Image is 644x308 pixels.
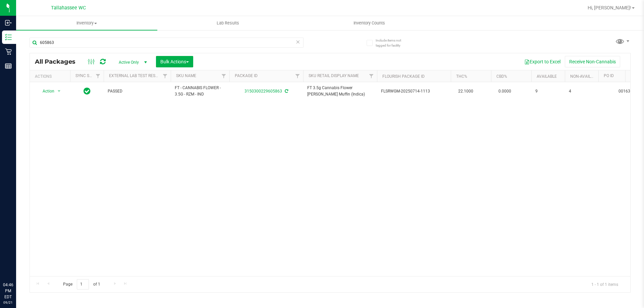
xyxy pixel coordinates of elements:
a: Filter [160,70,171,82]
a: CBD% [496,74,507,79]
a: Available [537,74,557,79]
span: 1 - 1 of 1 items [586,279,624,289]
span: Sync from Compliance System [284,89,288,94]
span: Action [37,86,55,96]
span: 22.1000 [455,86,477,96]
a: Filter [218,70,229,82]
div: Actions [35,74,67,79]
input: Search Package ID, Item Name, SKU, Lot or Part Number... [30,38,304,48]
a: Filter [292,70,303,82]
inline-svg: Inbound [5,19,12,26]
span: Lab Results [208,20,248,26]
span: FT 3.5g Cannabis Flower [PERSON_NAME] Muffin (Indica) [307,85,373,98]
span: select [55,86,63,96]
a: Filter [366,70,377,82]
a: THC% [456,74,467,79]
a: 00163482 [619,89,637,94]
span: 9 [535,88,561,95]
button: Receive Non-Cannabis [565,56,620,67]
span: In Sync [84,86,91,96]
a: Inventory Counts [299,16,440,30]
span: Clear [296,38,300,46]
inline-svg: Inventory [5,34,12,41]
input: 1 [77,279,89,290]
span: Bulk Actions [160,59,189,64]
a: Package ID [235,73,258,78]
span: All Packages [35,58,82,65]
a: Inventory [16,16,157,30]
inline-svg: Retail [5,48,12,55]
span: Inventory Counts [344,20,394,26]
span: FLSRWGM-20250714-1113 [381,88,447,95]
span: PASSED [108,88,167,95]
a: Flourish Package ID [382,74,425,79]
span: Page of 1 [57,279,106,290]
a: Non-Available [570,74,600,79]
p: 09/21 [3,300,13,305]
span: 4 [569,88,594,95]
a: PO ID [604,73,614,78]
a: Sku Retail Display Name [309,73,359,78]
a: Filter [93,70,104,82]
span: Hi, [PERSON_NAME]! [588,5,631,10]
a: SKU Name [176,73,196,78]
iframe: Resource center [7,254,27,274]
span: Inventory [16,20,157,26]
iframe: Resource center unread badge [20,253,28,261]
a: External Lab Test Result [109,73,162,78]
span: FT - CANNABIS FLOWER - 3.5G - RZM - IND [175,85,225,98]
a: 3150300229605863 [245,89,282,94]
inline-svg: Reports [5,63,12,69]
button: Bulk Actions [156,56,193,67]
a: Lab Results [157,16,299,30]
span: Tallahassee WC [51,5,86,11]
p: 04:46 PM EDT [3,282,13,300]
span: Include items not tagged for facility [376,38,409,48]
span: 0.0000 [495,86,515,96]
a: Sync Status [75,73,101,78]
button: Export to Excel [520,56,565,67]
